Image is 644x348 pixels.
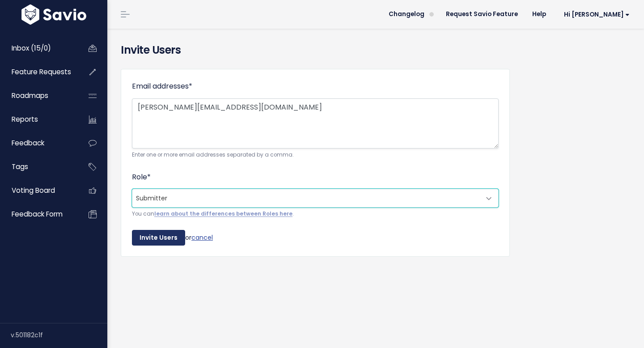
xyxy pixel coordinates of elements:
form: or [132,80,499,246]
a: Roadmaps [2,85,74,106]
a: Request Savio Feature [439,8,525,21]
img: logo-white.9d6f32f41409.svg [19,4,89,25]
h4: Invite Users [121,42,631,58]
span: Submitter [132,189,499,208]
a: learn about the differences between Roles here [154,210,292,217]
a: Feedback [2,133,74,153]
div: v.501182c1f [11,323,107,347]
label: Email addresses [132,80,192,93]
span: Tags [12,162,28,171]
span: Changelog [389,11,424,17]
span: Roadmaps [12,91,48,100]
span: Hi [PERSON_NAME] [564,11,630,18]
a: Reports [2,109,74,130]
a: Voting Board [2,180,74,201]
span: Feature Requests [12,67,71,76]
a: Tags [2,157,74,177]
a: Feedback form [2,204,74,225]
span: Inbox (15/0) [12,43,51,53]
a: Help [525,8,553,21]
span: Voting Board [12,186,55,195]
a: Feature Requests [2,62,74,82]
span: Reports [12,115,38,124]
a: Hi [PERSON_NAME] [553,8,637,21]
small: Enter one or more email addresses separated by a comma. [132,150,499,160]
input: Invite Users [132,230,185,246]
span: Feedback [12,138,44,148]
span: Feedback form [12,209,63,219]
small: You can . [132,209,499,219]
a: cancel [191,233,213,242]
a: Inbox (15/0) [2,38,74,59]
label: Role [132,171,151,184]
span: Submitter [132,189,480,207]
